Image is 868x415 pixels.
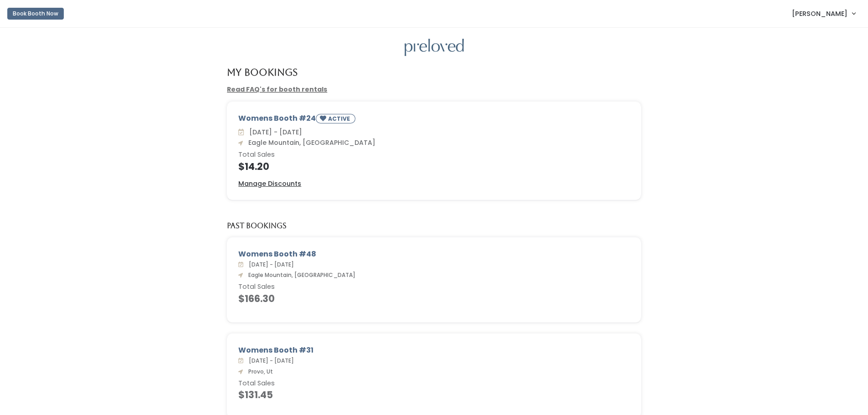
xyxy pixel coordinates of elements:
[245,138,375,147] span: Eagle Mountain, [GEOGRAPHIC_DATA]
[227,222,287,230] h5: Past Bookings
[245,261,294,268] span: [DATE] - [DATE]
[792,9,847,19] span: [PERSON_NAME]
[7,4,64,24] a: Book Booth Now
[7,8,64,20] button: Book Booth Now
[227,85,327,94] a: Read FAQ's for booth rentals
[238,345,630,356] div: Womens Booth #31
[245,368,273,375] span: Provo, Ut
[245,271,355,279] span: Eagle Mountain, [GEOGRAPHIC_DATA]
[238,283,630,291] h6: Total Sales
[238,113,630,127] div: Womens Booth #24
[238,249,630,260] div: Womens Booth #48
[245,357,294,364] span: [DATE] - [DATE]
[238,293,630,304] h4: $166.30
[238,161,630,172] h4: $14.20
[238,179,301,189] a: Manage Discounts
[783,4,864,23] a: [PERSON_NAME]
[238,151,630,159] h6: Total Sales
[405,39,464,56] img: preloved logo
[227,67,298,77] h4: My Bookings
[238,389,630,400] h4: $131.45
[238,380,630,387] h6: Total Sales
[246,128,302,137] span: [DATE] - [DATE]
[328,115,352,123] small: ACTIVE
